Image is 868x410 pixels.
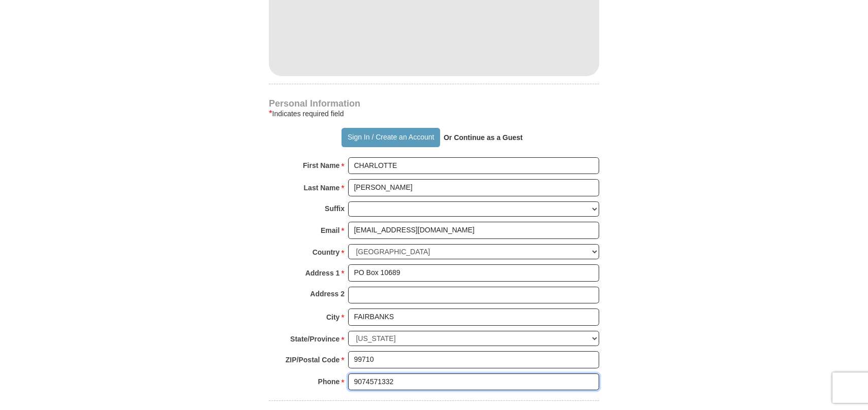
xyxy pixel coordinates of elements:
[269,108,599,120] div: Indicates required field
[313,245,340,259] strong: Country
[290,332,339,346] strong: State/Province
[304,181,340,195] strong: Last Name
[269,99,599,108] h4: Personal Information
[444,133,523,142] strong: Or Continue as a Guest
[325,201,345,216] strong: Suffix
[321,223,339,237] strong: Email
[326,310,339,324] strong: City
[305,266,340,280] strong: Address 1
[318,374,340,389] strong: Phone
[342,128,440,147] button: Sign In / Create an Account
[286,353,340,367] strong: ZIP/Postal Code
[310,287,345,301] strong: Address 2
[303,158,339,173] strong: First Name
